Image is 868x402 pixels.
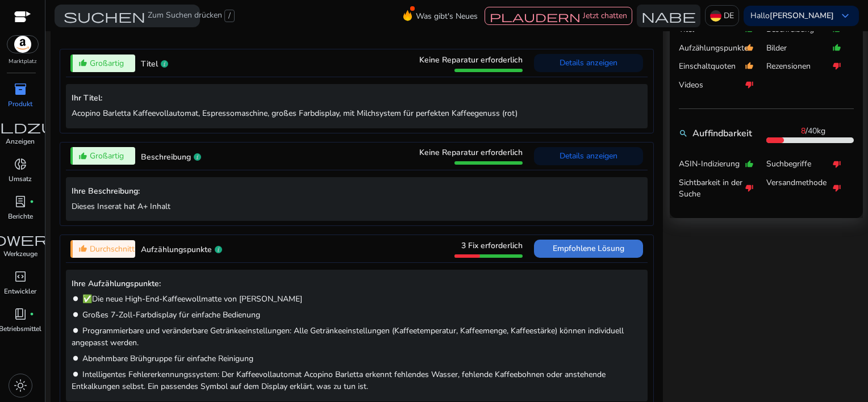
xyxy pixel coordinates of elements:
span: Programmierbare und veränderbare Getränkeeinstellungen: Alle Getränkeeinstellungen (Kaffeetempera... [72,325,624,348]
mat-icon: thumb_up_alt [78,244,87,253]
p: Marktplatz [9,57,37,66]
mat-icon: brightness_1 [72,370,80,378]
p: Entwickler [4,286,36,296]
span: 3 Fix erforderlich [461,240,523,251]
p: Aufzählungspunkte [679,43,745,54]
mat-icon: thumb_up_alt [78,58,87,68]
button: Details anzeigen [534,147,643,165]
h5: Ihre Aufzählungspunkte: [72,279,642,289]
p: Bilder [766,43,832,54]
img: de.svg [710,10,721,22]
p: Versandmethode [766,177,832,200]
p: Dieses Inserat hat A+ Inhalt [72,200,642,212]
span: Keine Reparatur erforderlich [419,55,523,65]
mat-icon: thumb_up_alt [832,39,841,57]
span: Durchschnitt [90,243,135,255]
button: Details anzeigen [534,54,643,72]
p: Suchbegriffe [766,158,832,170]
button: plaudernJetzt chatten [485,7,632,25]
mat-icon: thumb_down_alt [832,57,841,76]
span: light_mode [14,379,27,392]
span: code_blocks [14,270,27,283]
p: Berichte [8,211,33,221]
span: plaudern [490,11,581,22]
mat-icon: thumb_down_alt [832,154,841,173]
button: Empfohlene Lösung [534,240,643,258]
p: Acopino Barletta Kaffeevollautomat, Espressomaschine, großes Farbdisplay, mit Milchsystem für per... [72,107,642,119]
span: donut_small [14,157,27,171]
span: fiber_manual_record [30,199,34,204]
span: keyboard_arrow_down [838,9,852,23]
span: Details anzeigen [560,57,617,68]
mat-icon: brightness_1 [72,326,80,334]
span: Details anzeigen [560,150,617,161]
span: inventory_2 [14,82,27,96]
mat-icon: search [679,129,688,138]
mat-icon: brightness_1 [72,311,80,319]
span: Nabe [641,9,696,23]
b: [PERSON_NAME] [770,10,834,21]
p: Anzeigen [6,136,35,146]
span: Großartig [90,150,124,162]
span: book_4 [14,307,27,321]
mat-icon: thumb_down_alt [745,76,754,94]
b: Auffindbarkeit [692,127,752,140]
b: 8 [801,125,806,136]
span: / kg [801,125,825,136]
span: Großartig [90,57,124,69]
p: Einschaltquoten [679,61,745,72]
span: Intelligentes Fehlererkennungssystem: Der Kaffeevollautomat Acopino Barletta erkennt fehlendes Wa... [72,369,606,392]
mat-icon: thumb_up_alt [745,154,754,173]
span: Großes 7-Zoll-Farbdisplay für einfache Bedienung [82,309,260,320]
mat-icon: thumb_up_alt [78,152,87,161]
span: Aufzählungspunkte [141,244,212,255]
button: Nabe [637,5,700,27]
p: Rezensionen [766,61,832,72]
p: Umsatz [9,174,32,184]
span: / [224,10,235,22]
span: lab_profile [14,195,27,208]
span: Jetzt chatten [583,10,627,21]
font: Zum Suchen drücken [148,10,222,22]
p: Sichtbarkeit in der Suche [679,177,745,200]
span: ✅Die neue High-End-Kaffeewollmatte von [PERSON_NAME] [82,294,302,304]
span: fiber_manual_record [30,312,34,316]
h5: Ihr Titel: [72,94,642,103]
p: Werkzeuge [3,249,37,259]
mat-icon: thumb_up_alt [745,57,754,76]
mat-icon: thumb_down_alt [745,173,754,203]
p: Hallo [750,12,834,20]
img: amazon.svg [7,36,38,53]
h5: Ihre Beschreibung: [72,187,642,196]
mat-icon: brightness_1 [72,354,80,362]
span: 40 [808,125,817,136]
p: Videos [679,79,745,91]
span: Keine Reparatur erforderlich [419,147,523,158]
p: DE [724,6,734,26]
mat-icon: thumb_up_alt [745,39,754,57]
p: Produkt [8,99,32,109]
span: Was gibt's Neues [416,6,478,26]
span: Abnehmbare Brühgruppe für einfache Reinigung [82,353,253,364]
span: suchen [64,9,145,23]
span: Empfohlene Lösung [553,243,624,254]
span: Beschreibung [141,152,191,162]
p: ASIN-Indizierung [679,158,745,170]
span: Titel [141,58,158,69]
mat-icon: brightness_1 [72,295,80,303]
mat-icon: thumb_down_alt [832,173,841,203]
